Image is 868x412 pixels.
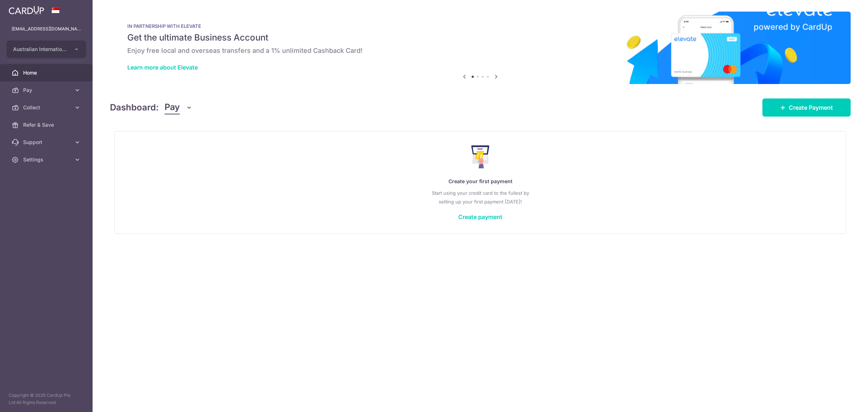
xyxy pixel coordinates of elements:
[12,25,81,33] p: [EMAIL_ADDRESS][DOMAIN_NAME]
[23,121,71,129] span: Refer & Save
[471,145,490,168] img: Make Payment
[165,101,192,114] button: Pay
[23,156,71,163] span: Settings
[127,23,833,29] p: IN PARTNERSHIP WITH ELEVATE
[129,177,831,186] p: Create your first payment
[110,101,159,114] h4: Dashboard:
[165,101,180,114] span: Pay
[127,46,833,55] h6: Enjoy free local and overseas transfers and a 1% unlimited Cashback Card!
[23,87,71,94] span: Pay
[127,32,833,43] h5: Get the ultimate Business Account
[789,103,833,112] span: Create Payment
[762,98,851,117] a: Create Payment
[458,213,502,220] a: Create payment
[7,41,86,58] button: Australian International School Pte Ltd
[23,139,71,146] span: Support
[13,46,67,53] span: Australian International School Pte Ltd
[110,12,851,84] img: Renovation banner
[9,6,44,14] img: CardUp
[129,189,831,206] p: Start using your credit card to the fullest by setting up your first payment [DATE]!
[23,104,71,111] span: Collect
[23,69,71,76] span: Home
[127,64,198,71] a: Learn more about Elevate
